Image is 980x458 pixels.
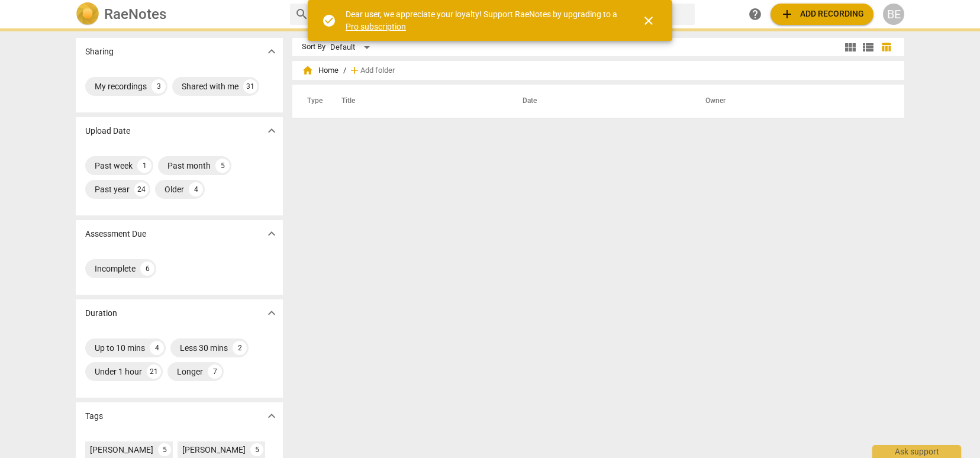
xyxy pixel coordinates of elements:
button: Close [634,7,663,35]
div: 2 [233,341,247,355]
div: 5 [215,159,230,173]
div: 4 [150,341,164,355]
div: Sort By [302,43,325,51]
div: 7 [208,365,222,379]
button: Show more [263,122,281,140]
div: Past month [167,160,211,172]
span: search [295,7,309,21]
a: LogoRaeNotes [76,2,281,26]
span: expand_more [265,227,279,241]
span: Home [302,64,339,76]
div: 4 [189,182,203,196]
div: [PERSON_NAME] [90,444,153,456]
span: Add recording [780,7,864,21]
img: Logo [76,2,99,26]
div: My recordings [95,80,147,92]
div: [PERSON_NAME] [182,444,246,456]
div: 5 [250,443,263,456]
div: Dear user, we appreciate your loyalty! Support RaeNotes by upgrading to a [346,8,620,33]
div: Under 1 hour [95,366,142,378]
th: Title [327,85,508,118]
div: 31 [243,79,257,93]
div: Longer [177,366,203,378]
span: expand_more [265,44,279,59]
div: Default [330,38,374,57]
th: Date [508,85,691,118]
a: Help [744,4,766,25]
p: Upload Date [85,125,130,137]
span: view_module [843,40,857,54]
div: Up to 10 mins [95,342,145,354]
p: Duration [85,307,117,320]
span: / [343,66,346,75]
span: help [748,7,762,21]
button: List view [859,38,877,56]
span: Add folder [360,66,395,75]
span: view_list [861,40,875,54]
span: add [349,64,360,76]
button: BE [883,4,904,25]
th: Owner [691,85,892,118]
div: 5 [158,443,171,456]
a: Pro subscription [346,22,406,31]
p: Tags [85,410,103,422]
button: Show more [263,43,281,60]
button: Show more [263,304,281,322]
th: Type [298,85,327,118]
div: Ask support [872,445,961,458]
button: Upload [771,4,873,25]
span: close [641,14,656,28]
div: 3 [151,79,166,93]
div: Older [165,183,184,195]
p: Sharing [85,46,114,58]
div: 21 [147,365,161,379]
span: add [780,7,794,21]
div: 1 [137,159,151,173]
span: check_circle [322,14,336,28]
div: Shared with me [182,80,238,92]
button: Show more [263,225,281,243]
div: Past year [95,183,130,195]
span: expand_more [265,409,279,423]
div: Less 30 mins [180,342,228,354]
span: table_chart [881,41,892,53]
button: Table view [877,38,895,56]
button: Show more [263,407,281,425]
div: Past week [95,160,133,172]
span: expand_more [265,124,279,138]
span: home [302,64,314,76]
button: Tile view [842,38,859,56]
div: 24 [134,182,149,196]
span: expand_more [265,306,279,320]
div: 6 [140,262,154,276]
div: Incomplete [95,263,136,275]
p: Assessment Due [85,228,146,240]
h2: RaeNotes [104,6,166,22]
